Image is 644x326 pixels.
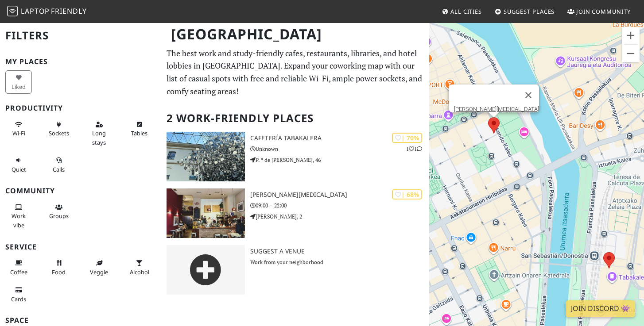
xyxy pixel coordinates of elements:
img: Cafetería tabakalera [167,132,245,181]
img: gray-place-d2bdb4477600e061c01bd816cc0f2ef0cfcb1ca9e3ad78868dd16fb2af073a21.png [167,245,245,295]
h1: [GEOGRAPHIC_DATA] [164,22,428,46]
h3: Productivity [5,104,156,112]
span: Coffee [10,268,27,276]
h3: [PERSON_NAME][MEDICAL_DATA] [250,191,429,199]
h3: Cafetería tabakalera [250,134,429,142]
a: Suggest a Venue Work from your neighborhood [161,245,430,295]
button: Wi-Fi [5,117,32,141]
button: Calls [46,153,72,176]
p: The best work and study-friendly cafes, restaurants, libraries, and hotel lobbies in [GEOGRAPHIC_... [167,47,424,98]
img: LaptopFriendly [7,6,18,16]
button: Coffee [5,256,32,279]
h3: Space [5,316,156,325]
span: Work-friendly tables [131,129,147,137]
button: Quiet [5,153,32,176]
span: Join Community [576,8,631,15]
a: All Cities [438,4,485,19]
a: Suggest Places [491,4,559,19]
a: Koh Tao | 68% [PERSON_NAME][MEDICAL_DATA] 09:00 – 22:00 [PERSON_NAME], 2 [161,188,430,238]
button: Close [518,84,539,106]
h3: Community [5,187,156,195]
button: Tables [126,117,153,141]
h3: My Places [5,58,156,66]
p: 1 1 [406,145,422,153]
button: Alcohol [126,256,153,279]
p: Unknown [250,145,429,153]
span: Group tables [49,212,69,220]
span: Long stays [92,129,106,146]
span: Veggie [90,268,108,276]
span: Quiet [12,165,26,173]
span: Power sockets [49,129,69,137]
span: Food [52,268,66,276]
button: Cards [5,283,32,306]
a: [PERSON_NAME][MEDICAL_DATA] [454,106,539,112]
span: People working [12,212,26,229]
button: Sockets [46,117,72,141]
p: [PERSON_NAME], 2 [250,212,429,221]
h2: Filters [5,22,156,49]
h3: Suggest a Venue [250,248,429,255]
button: Long stays [86,117,113,150]
span: Credit cards [11,295,26,303]
p: 09:00 – 22:00 [250,201,429,210]
h3: Service [5,243,156,251]
button: Work vibe [5,200,32,232]
img: Koh Tao [167,188,245,238]
button: Groups [46,200,72,223]
span: Stable Wi-Fi [12,129,25,137]
span: Video/audio calls [53,165,65,173]
div: | 70% [392,133,422,143]
span: Suggest Places [504,8,555,15]
button: Veggie [86,256,113,279]
h2: 2 Work-Friendly Places [167,105,424,132]
a: Join Community [564,4,634,19]
button: Zoom in [622,27,640,44]
a: LaptopFriendly LaptopFriendly [7,4,87,19]
button: Food [46,256,72,279]
span: Alcohol [130,268,149,276]
a: Cafetería tabakalera | 70% 11 Cafetería tabakalera Unknown P. º de [PERSON_NAME], 46 [161,132,430,181]
span: Friendly [51,6,86,16]
p: P. º de [PERSON_NAME], 46 [250,156,429,164]
button: Zoom out [622,45,640,62]
span: Laptop [21,6,50,16]
div: | 68% [392,189,422,199]
span: All Cities [450,8,482,15]
p: Work from your neighborhood [250,258,429,266]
